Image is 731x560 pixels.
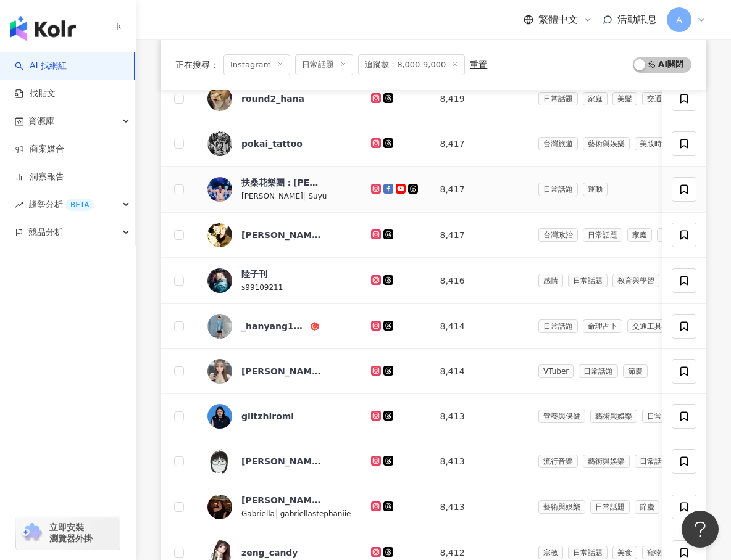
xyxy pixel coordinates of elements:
img: KOL Avatar [207,177,232,202]
span: 日常話題 [642,410,682,423]
span: 藝術與娛樂 [583,455,630,468]
div: 扶桑花樂團：[PERSON_NAME] [241,176,322,189]
span: 美妝時尚 [635,137,674,150]
span: 日常話題 [579,364,618,378]
div: pokai_tattoo [241,138,303,150]
span: VTuber [538,364,574,378]
span: 交通工具 [627,319,667,333]
span: 日常話題 [568,546,608,559]
span: 營養與保健 [538,410,585,423]
td: 8,417 [430,213,528,258]
a: KOL Avatarglitzhiromi [207,404,351,429]
a: chrome extension立即安裝 瀏覽器外掛 [16,516,120,550]
span: 命理占卜 [583,319,622,333]
span: 節慶 [635,500,659,514]
img: KOL Avatar [207,495,232,519]
td: 8,413 [430,439,528,484]
img: chrome extension [20,523,44,543]
span: 追蹤數：8,000-9,000 [358,54,465,75]
span: 運動 [583,183,608,196]
span: | [275,508,280,518]
span: 日常話題 [538,183,578,196]
span: Suyu [308,192,327,200]
span: 日常話題 [583,228,622,242]
img: KOL Avatar [207,223,232,247]
img: KOL Avatar [207,359,232,384]
span: 藝術與娛樂 [590,410,637,423]
a: KOL Avatarround2_hana [207,86,351,111]
a: KOL Avatar[PERSON_NAME]Gabriella|gabriellastephaniie [207,494,351,520]
span: 日常話題 [538,319,578,333]
td: 8,413 [430,484,528,530]
a: searchAI 找網紅 [15,60,67,72]
span: 趨勢分析 [28,191,94,218]
a: KOL Avatar陸子刊s99109211 [207,268,351,294]
span: gabriellastephaniie [280,509,351,518]
a: KOL Avatar[PERSON_NAME]超 [207,223,351,247]
a: KOL Avatar扶桑花樂團：[PERSON_NAME][PERSON_NAME]|Suyu [207,176,351,202]
span: Gabriella [241,509,275,518]
span: 日常話題 [538,92,578,105]
a: 找貼文 [15,88,56,100]
span: 寵物 [642,546,667,559]
span: A [676,13,682,27]
span: 藝術與娛樂 [538,500,585,514]
div: [PERSON_NAME]超 [241,229,322,241]
div: glitzhiromi [241,410,294,422]
span: 台灣旅遊 [538,137,578,150]
a: KOL Avatarpokai_tattoo [207,131,351,156]
span: 流行音樂 [538,455,578,468]
span: 藝術與娛樂 [583,137,630,150]
span: 繁體中文 [538,13,578,27]
span: 家庭 [583,92,608,105]
a: 洞察報告 [15,171,64,183]
span: 感情 [538,274,563,287]
span: 台灣政治 [538,228,578,242]
div: _hanyang1010 [241,320,308,332]
div: BETA [65,199,94,211]
div: zeng_candy [241,546,298,559]
td: 8,414 [430,304,528,349]
div: [PERSON_NAME]? [241,365,322,377]
span: 宗教 [538,546,563,559]
span: Instagram [223,54,290,75]
div: 陸子刊 [241,268,267,280]
span: rise [15,200,23,209]
a: KOL Avatar_hanyang1010 [207,314,351,339]
span: 資源庫 [28,107,54,135]
div: round2_hana [241,93,304,105]
span: 正在搜尋 ： [175,60,219,70]
img: logo [10,16,76,41]
iframe: Help Scout Beacon - Open [682,511,719,548]
span: 教育與學習 [612,274,659,287]
img: KOL Avatar [207,86,232,111]
td: 8,416 [430,258,528,304]
span: 競品分析 [28,218,63,246]
img: KOL Avatar [207,449,232,474]
td: 8,417 [430,167,528,213]
span: 節慶 [623,364,648,378]
span: 日常話題 [635,455,674,468]
img: KOL Avatar [207,131,232,156]
span: 立即安裝 瀏覽器外掛 [49,522,93,544]
span: 美食 [612,546,637,559]
a: 商案媒合 [15,143,64,155]
span: 美食 [657,228,682,242]
span: | [303,191,309,200]
div: [PERSON_NAME] [241,494,322,506]
img: KOL Avatar [207,314,232,339]
span: 美髮 [612,92,637,105]
span: [PERSON_NAME] [241,192,303,200]
span: 日常話題 [295,54,353,75]
a: KOL Avatar[PERSON_NAME]? [207,359,351,384]
span: 活動訊息 [617,14,657,25]
a: KOL Avatar[PERSON_NAME] [207,449,351,474]
span: s99109211 [241,283,283,292]
img: KOL Avatar [207,268,232,293]
img: KOL Avatar [207,404,232,429]
td: 8,413 [430,394,528,439]
div: [PERSON_NAME] [241,455,322,467]
div: 重置 [470,60,487,70]
td: 8,417 [430,121,528,167]
span: 日常話題 [590,500,630,514]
